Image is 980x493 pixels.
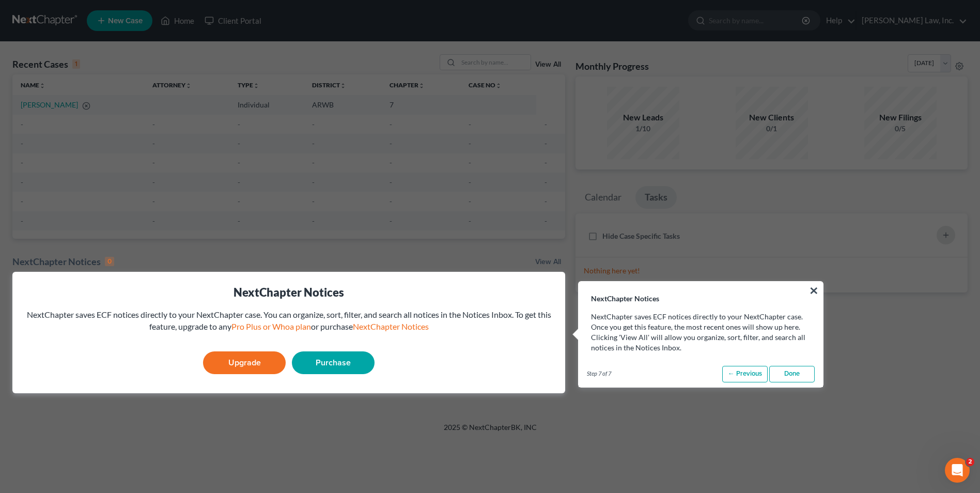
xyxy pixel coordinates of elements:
a: Pro Plus or Whoa plan [231,321,311,331]
a: Purchase [292,351,375,374]
a: ← Previous [722,366,768,382]
span: 2 [966,458,974,466]
button: × [809,282,819,299]
iframe: Intercom live chat [945,458,970,483]
h3: NextChapter Notices [579,282,822,303]
a: View All [535,258,561,266]
div: NextChapter Notices [12,255,114,268]
p: NextChapter saves ECF notices directly to your NextChapter case. Once you get this feature, the m... [591,312,810,353]
div: 0 [105,257,114,266]
span: Step 7 of 7 [587,369,611,378]
div: NextChapter Notices [21,284,557,300]
a: Done [769,366,815,382]
a: NextChapter Notices [353,321,429,331]
a: Upgrade [203,351,286,374]
div: NextChapter saves ECF notices directly to your NextChapter case. You can organize, sort, filter, ... [21,309,557,333]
